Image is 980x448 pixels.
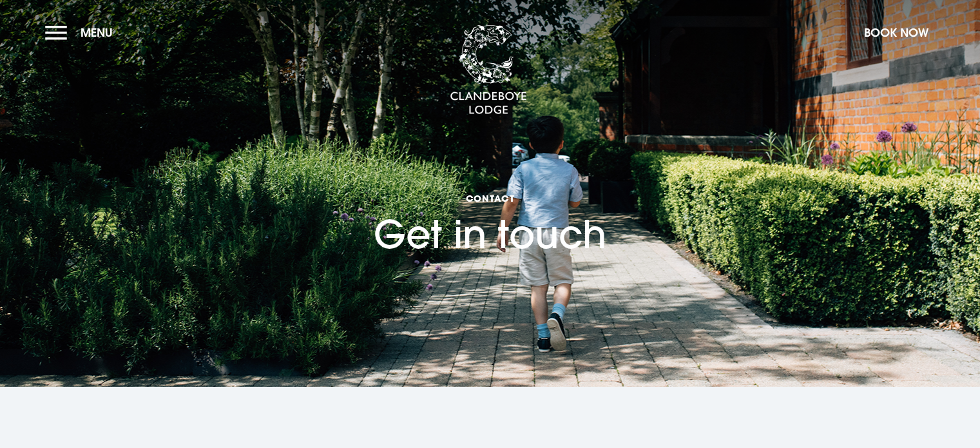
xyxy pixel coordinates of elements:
button: Book Now [858,19,935,46]
span: Menu [81,25,113,40]
img: Clandeboye Lodge [450,25,527,115]
span: Contact [374,192,606,204]
button: Menu [45,19,119,46]
h1: Get in touch [374,136,606,257]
